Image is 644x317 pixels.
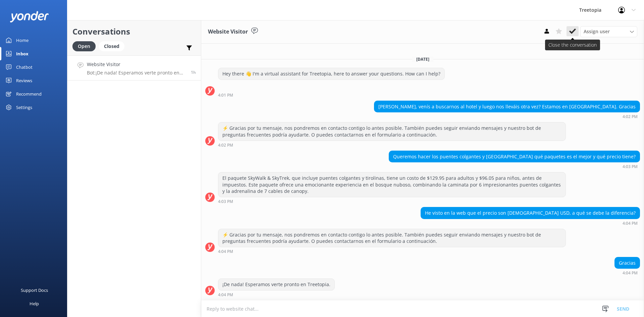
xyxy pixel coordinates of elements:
h4: Website Visitor [87,61,186,68]
strong: 4:02 PM [218,143,233,147]
strong: 4:03 PM [218,200,233,204]
div: Inbox [16,47,29,60]
a: Open [72,42,99,50]
div: Settings [16,101,32,114]
strong: 4:04 PM [218,250,233,254]
div: ⚡ Gracias por tu mensaje, nos pondremos en contacto contigo lo antes posible. También puedes segu... [218,122,566,140]
strong: 4:03 PM [623,165,638,169]
span: [DATE] [412,56,433,62]
div: ¡De nada! Esperamos verte pronto en Treetopia. [218,279,334,290]
div: Hey there 👋 I'm a virtual assistant for Treetopia, here to answer your questions. How can I help? [218,68,444,80]
h2: Conversations [72,25,196,38]
div: 04:01pm 13-Aug-2025 (UTC -06:00) America/Mexico_City [218,93,445,97]
div: 04:04pm 13-Aug-2025 (UTC -06:00) America/Mexico_City [614,270,640,275]
div: Help [30,297,39,310]
a: Website VisitorBot:¡De nada! Esperamos verte pronto en Treetopia.1h [67,55,201,81]
strong: 4:02 PM [623,115,638,119]
div: 04:02pm 13-Aug-2025 (UTC -06:00) America/Mexico_City [374,114,640,119]
div: Queremos hacer los puentes colgantes y [GEOGRAPHIC_DATA] qué paquetes es el mejor y qué precio ti... [389,151,640,162]
div: 04:03pm 13-Aug-2025 (UTC -06:00) America/Mexico_City [389,164,640,169]
div: ⚡ Gracias por tu mensaje, nos pondremos en contacto contigo lo antes posible. También puedes segu... [218,229,566,247]
div: Gracias [615,257,640,269]
span: 04:04pm 13-Aug-2025 (UTC -06:00) America/Mexico_City [191,69,196,75]
div: 04:03pm 13-Aug-2025 (UTC -06:00) America/Mexico_City [218,199,566,204]
div: 04:04pm 13-Aug-2025 (UTC -06:00) America/Mexico_City [218,249,566,254]
div: 04:04pm 13-Aug-2025 (UTC -06:00) America/Mexico_City [218,292,335,297]
p: Bot: ¡De nada! Esperamos verte pronto en Treetopia. [87,70,186,76]
h3: Website Visitor [208,28,248,36]
div: Recommend [16,87,42,101]
div: Chatbot [16,60,33,74]
div: [PERSON_NAME], venís a buscarnos al hotel y luego nos lleváis otra vez? Estamos en [GEOGRAPHIC_DA... [374,101,640,112]
div: He visto en la web que el precio son [DEMOGRAPHIC_DATA] USD, a qué se debe la diferencia? [421,207,640,219]
div: Assign User [580,26,637,37]
div: Closed [99,41,124,51]
div: El paquete SkyWalk & SkyTrek, que incluye puentes colgantes y tirolinas, tiene un costo de $129.9... [218,172,566,197]
strong: 4:04 PM [623,221,638,225]
div: 04:04pm 13-Aug-2025 (UTC -06:00) America/Mexico_City [421,221,640,225]
span: Assign user [584,28,610,35]
div: 04:02pm 13-Aug-2025 (UTC -06:00) America/Mexico_City [218,143,566,147]
strong: 4:04 PM [623,271,638,275]
strong: 4:01 PM [218,93,233,97]
div: Open [72,41,96,51]
a: Closed [99,42,128,50]
div: Home [16,34,29,47]
div: Reviews [16,74,32,87]
img: yonder-white-logo.png [10,11,49,22]
strong: 4:04 PM [218,293,233,297]
div: Support Docs [21,283,48,297]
